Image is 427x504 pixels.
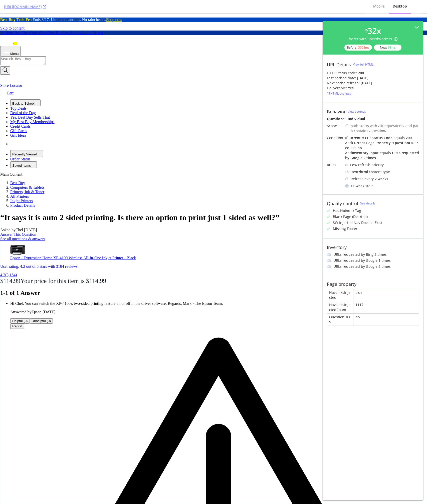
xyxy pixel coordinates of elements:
[345,135,419,140] div: If
[352,169,368,174] div: text/html
[352,140,391,145] div: Current Page Property
[333,208,361,213] div: Has NoIndex Tag
[380,150,391,155] div: equals
[351,183,364,188] div: + 1 week
[327,135,343,140] div: Condition
[327,314,353,326] div: QuestionOOS
[327,71,419,76] div: HTTP Status code:
[350,162,384,167] div: refresh priority
[345,164,348,166] img: Yo1DZTjnOBfEZTkXj00cav03WZSR3qnEnDcAAAAASUVORK5CYII=
[345,183,419,188] div: stale
[327,162,343,167] div: Rules
[353,314,419,326] div: no
[347,135,392,140] div: Current HTTP Status Code
[333,226,357,231] div: Missing Footer
[388,45,396,50] div: 93 ms
[327,301,353,313] div: NavLinksInjectedCount
[327,123,343,128] div: Scope
[353,62,373,67] div: View full HTML
[374,45,401,51] div: Now:
[345,150,419,160] div: URLs requested by Google 2 times
[368,25,381,37] div: 32 x
[345,140,419,150] div: And
[353,61,373,69] button: View full HTML
[327,289,353,301] div: NavLinksInjected
[353,301,419,313] div: 1117
[327,91,351,97] button: 11HTML changes
[361,81,372,86] div: [DATE]
[327,258,419,263] li: URLs requested by Google 1 times
[327,281,356,287] div: Page property
[348,86,354,91] div: Yes
[357,76,368,81] div: [DATE]
[327,252,419,257] li: URLs requested by Bing 2 times
[350,162,357,167] div: Low
[393,135,405,140] div: equals
[358,71,364,75] strong: 200
[393,4,407,9] div: Desktop
[373,4,385,9] div: Mobile
[345,150,419,160] div: And
[349,37,397,42] div: faster with SpeedWorkers
[406,135,412,140] div: 200
[345,169,419,174] div: content type
[4,4,46,9] a: [URL][DOMAIN_NAME]
[375,176,388,181] div: 2 weeks
[327,264,419,269] li: URLs requested by Google 2 times
[327,86,347,91] div: Deliverable:
[353,289,419,301] div: true
[327,116,419,121] div: Questions - Individual
[327,244,347,250] div: Inventory
[358,45,369,50] div: 3003 ms
[357,145,362,150] div: no
[345,176,419,181] div: Refresh every
[352,150,379,155] div: Inventory Input
[327,81,360,86] div: Next cache refresh:
[348,109,366,114] a: View settings
[392,140,418,145] div: " QuestionOOS "
[327,109,346,114] div: Behavior
[344,45,372,51] div: Before:
[327,62,351,67] div: URL Details
[351,123,419,133] div: path starts with /site/questions/ and path contains /question/
[333,220,382,225] div: SW Injected Nav Doesn't Exist
[327,201,358,206] div: Quality control
[327,76,356,81] div: Last cached date:
[360,201,375,205] a: See details
[327,91,351,96] div: 11 HTML changes
[345,145,356,150] div: equals
[333,214,368,219] div: Blank Page (Desktop)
